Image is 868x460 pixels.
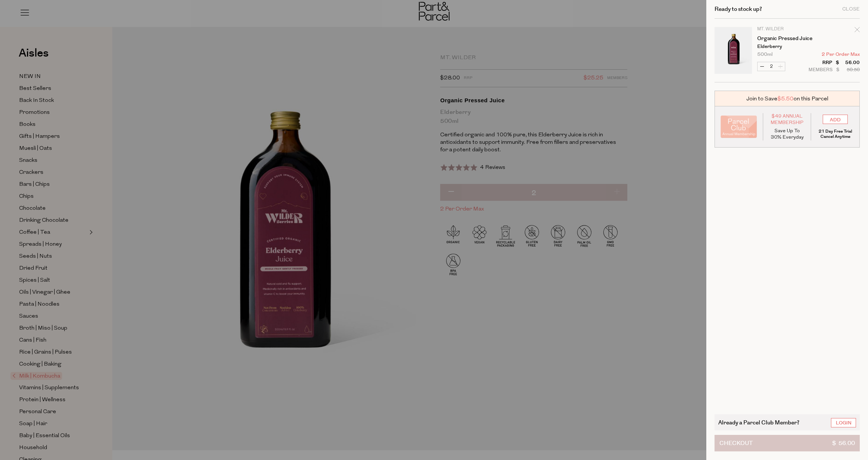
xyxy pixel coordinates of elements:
[832,435,855,451] span: $ 56.00
[757,52,773,57] span: 500ml
[855,26,860,36] div: Remove Organic Pressed Juice
[842,7,860,12] div: Close
[823,115,848,124] input: ADD
[719,435,753,451] span: Checkout
[715,435,860,451] button: Checkout$ 56.00
[715,6,762,12] h2: Ready to stock up?
[767,62,776,71] input: QTY Organic Pressed Juice
[757,27,815,31] p: Mt. Wilder
[777,95,794,103] span: $5.50
[822,52,860,57] span: 2 Per Order Max
[718,418,800,427] span: Already a Parcel Club Member?
[769,113,805,126] span: $49 Annual Membership
[769,128,805,140] p: Save Up To 30% Everyday
[715,91,860,106] div: Join to Save on this Parcel
[817,129,854,139] p: 21 Day Free Trial Cancel Anytime
[831,418,856,427] a: Login
[757,36,815,41] a: Organic Pressed Juice
[757,44,815,49] p: Elderberry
